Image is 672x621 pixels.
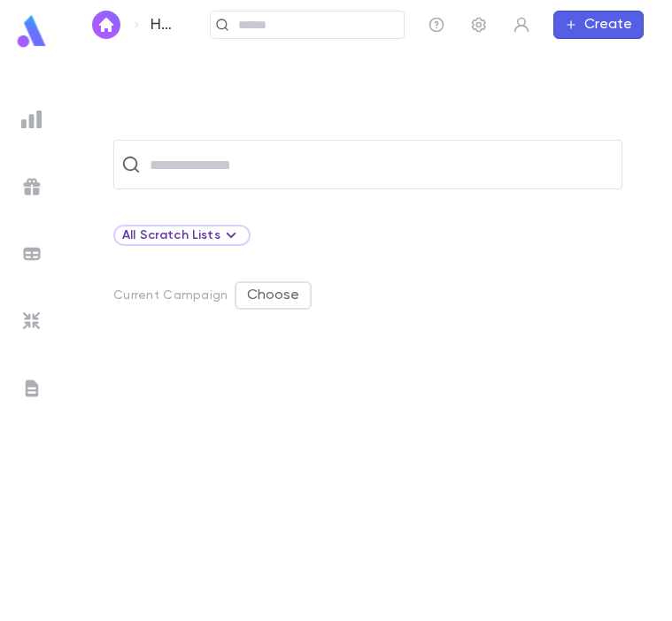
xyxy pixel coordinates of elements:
[21,243,42,264] img: batches_grey.339ca447c9d9533ef1741baa751efc33.svg
[14,14,50,49] img: logo
[151,15,179,34] p: Home
[21,109,42,130] img: reports_grey.c525e4749d1bce6a11f5fe2a8de1b229.svg
[96,18,117,32] img: home_white.a664292cf8c1dea59945f0da9f25487c.svg
[21,310,42,332] img: imports_grey.530a8a0e642e233f2baf0ef88e8c9fcb.svg
[113,288,228,303] p: Current Campaign
[21,176,42,197] img: campaigns_grey.99e729a5f7ee94e3726e6486bddda8f1.svg
[113,225,251,246] div: All Scratch Lists
[235,281,312,310] button: Choose
[553,11,644,39] button: Create
[21,378,42,399] img: letters_grey.7941b92b52307dd3b8a917253454ce1c.svg
[122,225,242,246] div: All Scratch Lists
